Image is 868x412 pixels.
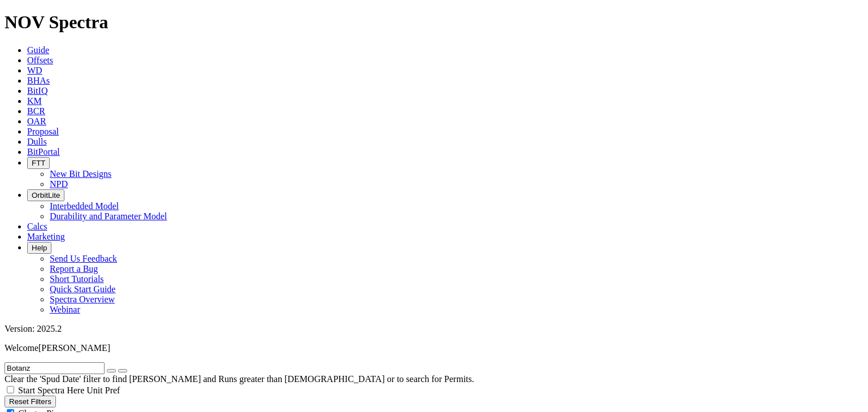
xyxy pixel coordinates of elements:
a: BCR [27,106,45,116]
input: Start Spectra Here [7,386,14,393]
span: [PERSON_NAME] [38,343,110,353]
span: Unit Pref [86,385,120,395]
span: OrbitLite [32,191,60,200]
button: Reset Filters [5,396,56,407]
a: Webinar [50,305,80,314]
a: Spectra Overview [50,294,115,304]
span: Help [32,244,47,252]
a: Calcs [27,222,47,231]
a: New Bit Designs [50,169,111,179]
a: Marketing [27,232,65,241]
a: KM [27,96,42,106]
h1: NOV Spectra [5,12,863,33]
a: WD [27,66,42,75]
button: Help [27,242,51,254]
a: Dulls [27,137,47,146]
a: BHAs [27,76,50,85]
span: Clear the 'Spud Date' filter to find [PERSON_NAME] and Runs greater than [DEMOGRAPHIC_DATA] or to... [5,374,474,384]
a: Quick Start Guide [50,284,115,294]
a: Short Tutorials [50,274,104,284]
a: Guide [27,45,49,55]
a: Send Us Feedback [50,254,117,263]
a: OAR [27,116,46,126]
span: FTT [32,159,45,167]
button: OrbitLite [27,189,64,201]
a: Offsets [27,55,53,65]
a: BitIQ [27,86,47,96]
a: Proposal [27,127,59,136]
a: Interbedded Model [50,201,119,211]
a: NPD [50,179,68,189]
p: Welcome [5,343,863,353]
div: Version: 2025.2 [5,324,863,334]
span: Start Spectra Here [18,385,84,395]
input: Search [5,362,105,374]
a: Durability and Parameter Model [50,211,167,221]
a: Report a Bug [50,264,98,274]
a: BitPortal [27,147,60,157]
button: FTT [27,157,50,169]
